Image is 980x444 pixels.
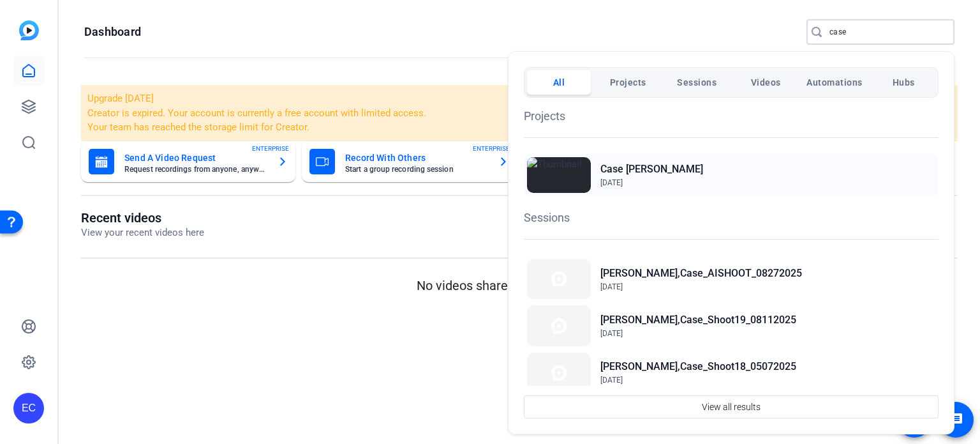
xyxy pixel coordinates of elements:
span: [DATE] [600,329,623,338]
img: Thumbnail [527,353,591,393]
h2: [PERSON_NAME],Case_Shoot18_05072025 [600,359,796,374]
span: View all results [702,395,761,419]
span: Sessions [677,71,716,94]
span: [DATE] [600,178,623,187]
span: [DATE] [600,282,623,291]
img: Thumbnail [527,305,591,346]
img: Thumbnail [527,259,591,299]
img: Thumbnail [527,157,591,193]
h1: Projects [524,107,939,125]
span: Automations [806,71,863,94]
span: All [553,71,565,94]
span: Projects [610,71,646,94]
h2: Case [PERSON_NAME] [600,162,703,177]
span: Videos [751,71,781,94]
h2: [PERSON_NAME],Case_Shoot19_08112025 [600,312,796,328]
span: Hubs [893,71,915,94]
span: [DATE] [600,376,623,385]
h1: Sessions [524,209,939,226]
button: View all results [524,395,939,418]
h2: [PERSON_NAME],Case_AISHOOT_08272025 [600,266,802,281]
